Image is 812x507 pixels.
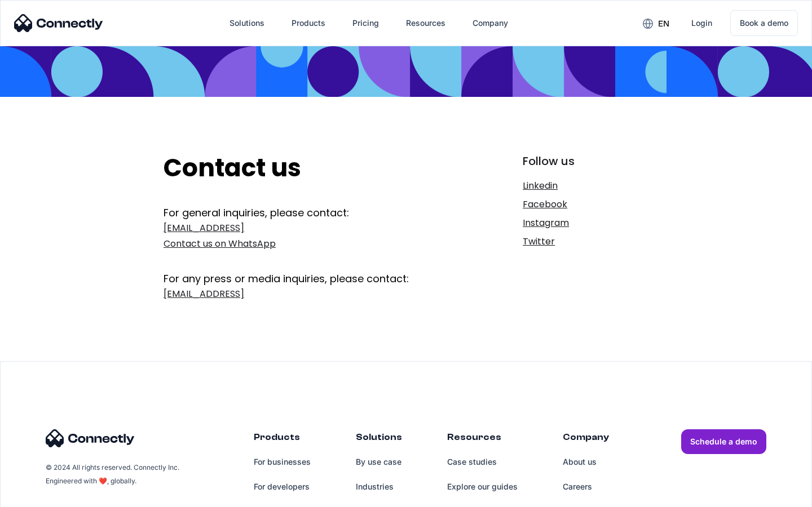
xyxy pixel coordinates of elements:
a: For developers [254,474,311,499]
a: Pricing [343,10,388,37]
div: Products [254,429,311,450]
div: Solutions [230,15,264,31]
div: Company [473,15,508,31]
div: Follow us [523,153,648,169]
a: Industries [356,474,402,499]
h2: Contact us [164,153,449,183]
aside: Language selected: English [11,487,68,503]
a: For businesses [254,450,311,474]
a: Linkedin [523,178,648,194]
a: [EMAIL_ADDRESS] [164,286,449,302]
div: For general inquiries, please contact: [164,206,449,220]
div: Pricing [352,15,379,31]
a: Login [682,10,721,37]
div: Login [691,15,712,31]
a: Book a demo [730,10,798,36]
a: By use case [356,450,402,474]
a: About us [563,450,609,474]
div: Resources [406,15,445,31]
div: Products [292,15,325,31]
div: en [658,16,669,32]
div: Solutions [356,429,402,450]
a: Case studies [447,450,518,474]
a: Facebook [523,197,648,212]
a: Twitter [523,234,648,250]
img: Connectly Logo [46,429,135,447]
a: [EMAIL_ADDRESS]Contact us on WhatsApp [164,220,449,252]
div: Resources [447,429,518,450]
div: For any press or media inquiries, please contact: [164,255,449,286]
a: Careers [563,474,609,499]
a: Schedule a demo [681,429,766,454]
a: Instagram [523,215,648,231]
div: Company [563,429,609,450]
ul: Language list [23,487,68,503]
img: Connectly Logo [14,14,103,32]
a: Explore our guides [447,474,518,499]
div: © 2024 All rights reserved. Connectly Inc. Engineered with ❤️, globally. [46,461,181,488]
